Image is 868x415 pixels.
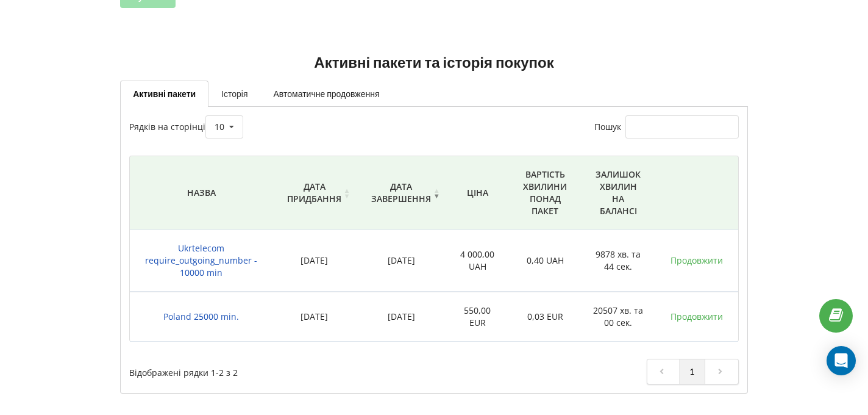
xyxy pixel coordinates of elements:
div: Відображені рядки 1-2 з 2 [129,359,386,379]
th: Залишок хвилин на балансі [582,156,655,230]
label: Рядків на сторінці [129,121,243,132]
td: [DATE] [357,230,446,292]
input: Пошук [625,115,739,139]
div: Open Intercom Messenger [827,346,856,375]
td: 20507 хв. та 00 сек. [582,292,655,342]
th: Назва [130,156,272,230]
span: Ukrtelecom require_outgoing_number - 10000 min [145,242,257,278]
h2: Активні пакети та історія покупок [120,53,748,72]
td: 550,00 EUR [446,292,509,342]
label: Пошук [594,121,739,132]
td: [DATE] [272,292,356,342]
th: Дата завершення: activate to sort column ascending [357,156,446,230]
td: 4 000,00 UAH [446,230,509,292]
a: Історія [208,81,260,106]
td: [DATE] [272,230,356,292]
th: Ціна [446,156,509,230]
td: [DATE] [357,292,446,342]
a: 1 [680,359,705,384]
div: 10 [215,123,224,131]
th: Дата придбання: activate to sort column ascending [272,156,356,230]
td: 0,40 UAH [509,230,582,292]
span: Poland 25000 min. [163,311,239,322]
a: Продовжити [671,311,723,322]
td: 9878 хв. та 44 сек. [582,230,655,292]
a: Автоматичне продовження [261,81,393,106]
a: Продовжити [671,254,723,266]
a: Активні пакети [120,81,208,107]
td: 0,03 EUR [509,292,582,342]
th: Вартість хвилини понад пакет [509,156,582,230]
